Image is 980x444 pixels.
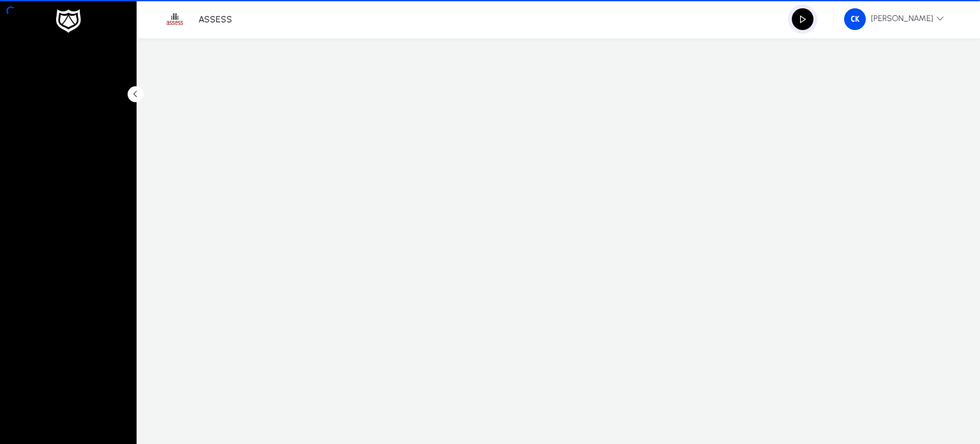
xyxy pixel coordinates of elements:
[834,8,954,31] button: [PERSON_NAME]
[52,8,84,34] img: white-logo.png
[163,7,187,31] img: 1.png
[844,8,944,30] span: [PERSON_NAME]
[844,8,866,30] img: 41.png
[198,14,232,25] p: ASSESS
